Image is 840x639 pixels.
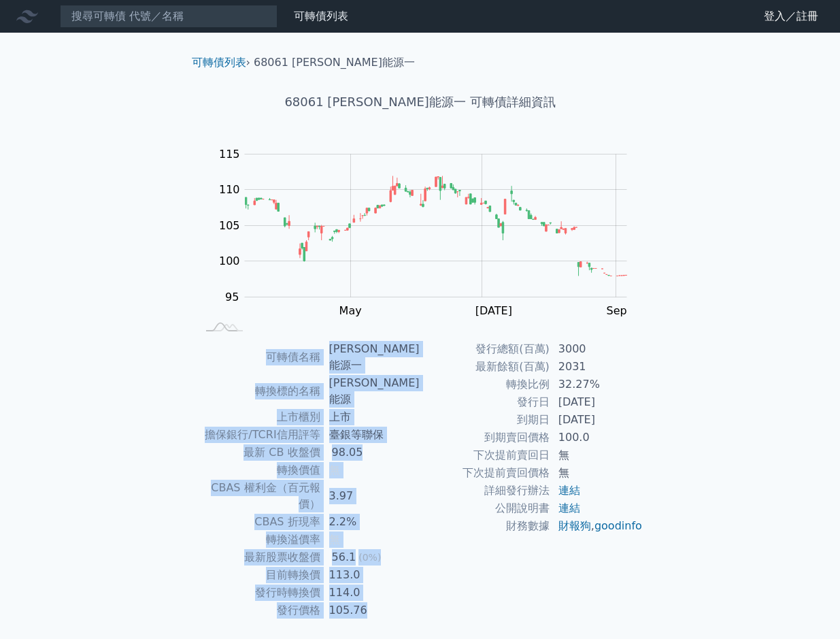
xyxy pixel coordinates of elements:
td: 詳細發行辦法 [420,482,550,499]
td: 臺銀等聯保 [321,426,420,444]
td: 最新餘額(百萬) [420,358,550,376]
td: [PERSON_NAME]能源 [321,374,420,408]
td: 最新股票收盤價 [197,548,321,566]
td: 到期日 [420,411,550,429]
a: goodinfo [594,519,642,532]
td: 可轉債名稱 [197,340,321,374]
tspan: 95 [225,291,239,304]
tspan: [DATE] [475,304,512,317]
td: 發行日 [420,393,550,411]
td: 目前轉換價 [197,566,321,584]
td: 擔保銀行/TCRI信用評等 [197,426,321,444]
span: (0%) [358,552,381,563]
td: 3000 [550,340,643,358]
td: 發行時轉換價 [197,584,321,602]
td: 3.97 [321,479,420,513]
a: 財報狗 [558,519,591,532]
td: CBAS 權利金（百元報價） [197,479,321,513]
td: [DATE] [550,411,643,429]
span: 無 [329,463,340,476]
td: 上市 [321,408,420,426]
td: 轉換比例 [420,376,550,393]
td: 113.0 [321,566,420,584]
td: CBAS 折現率 [197,513,321,531]
h1: 68061 [PERSON_NAME]能源一 可轉債詳細資訊 [181,93,660,112]
td: 下次提前賣回日 [420,446,550,464]
tspan: 100 [219,255,240,267]
td: 最新 CB 收盤價 [197,444,321,461]
td: 財務數據 [420,517,550,535]
div: 聊天小工具 [772,574,840,639]
input: 搜尋可轉債 代號／名稱 [60,5,278,28]
td: 2.2% [321,513,420,531]
td: [PERSON_NAME]能源一 [321,340,420,374]
tspan: 105 [219,219,240,232]
iframe: Chat Widget [772,574,840,639]
tspan: May [339,304,362,317]
td: 105.76 [321,602,420,619]
td: 發行價格 [197,602,321,619]
td: 100.0 [550,429,643,446]
a: 可轉債列表 [294,10,348,22]
div: 56.1 [329,549,359,566]
td: 轉換溢價率 [197,531,321,548]
span: 無 [329,533,340,546]
td: 發行總額(百萬) [420,340,550,358]
tspan: 110 [219,183,240,196]
tspan: 115 [219,148,240,161]
a: 連結 [558,502,580,514]
td: 114.0 [321,584,420,602]
td: 轉換標的名稱 [197,374,321,408]
div: 98.05 [329,444,366,461]
td: 轉換價值 [197,461,321,479]
a: 登入／註冊 [753,5,829,27]
td: 下次提前賣回價格 [420,464,550,482]
td: 2031 [550,358,643,376]
tspan: Sep [607,304,627,317]
td: 無 [550,464,643,482]
g: Chart [212,148,648,317]
a: 連結 [558,484,580,497]
li: › [192,54,250,71]
td: , [550,517,643,535]
td: [DATE] [550,393,643,411]
td: 公開說明書 [420,499,550,517]
td: 無 [550,446,643,464]
li: 68061 [PERSON_NAME]能源一 [254,54,415,71]
td: 到期賣回價格 [420,429,550,446]
a: 可轉債列表 [192,56,246,69]
td: 上市櫃別 [197,408,321,426]
td: 32.27% [550,376,643,393]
